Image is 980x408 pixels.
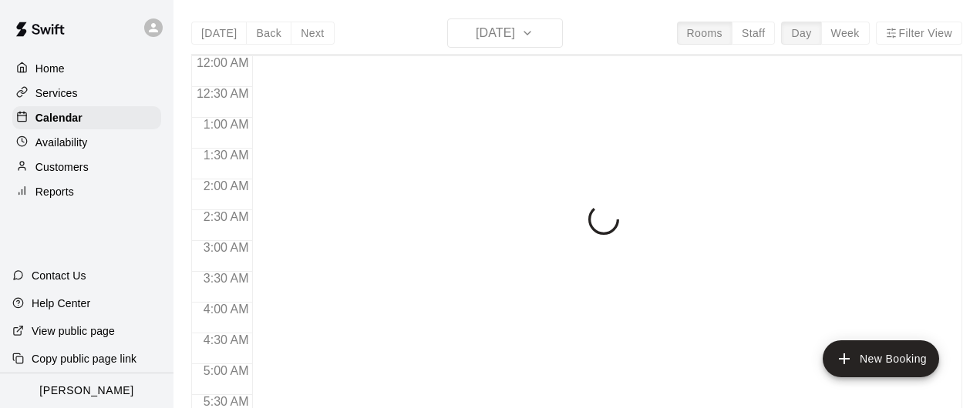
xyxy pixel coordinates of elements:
[200,333,253,346] span: 4:30 AM
[200,395,253,408] span: 5:30 AM
[12,156,161,179] a: Customers
[200,179,253,192] span: 2:00 AM
[200,118,253,131] span: 1:00 AM
[35,85,78,101] p: Services
[39,383,133,399] p: [PERSON_NAME]
[12,57,161,80] a: Home
[193,87,253,100] span: 12:30 AM
[35,61,65,76] p: Home
[32,268,86,283] p: Contact Us
[12,106,161,129] a: Calendar
[200,149,253,162] span: 1:30 AM
[35,110,83,125] p: Calendar
[200,364,253,377] span: 5:00 AM
[200,241,253,254] span: 3:00 AM
[200,303,253,316] span: 4:00 AM
[200,210,253,223] span: 2:30 AM
[32,351,136,366] p: Copy public page link
[32,296,90,311] p: Help Center
[35,159,89,175] p: Customers
[35,135,88,150] p: Availability
[193,56,253,69] span: 12:00 AM
[32,323,115,339] p: View public page
[200,272,253,285] span: 3:30 AM
[823,340,939,377] button: add
[12,131,161,154] a: Availability
[12,82,161,105] a: Services
[12,180,161,203] a: Reports
[35,184,74,199] p: Reports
